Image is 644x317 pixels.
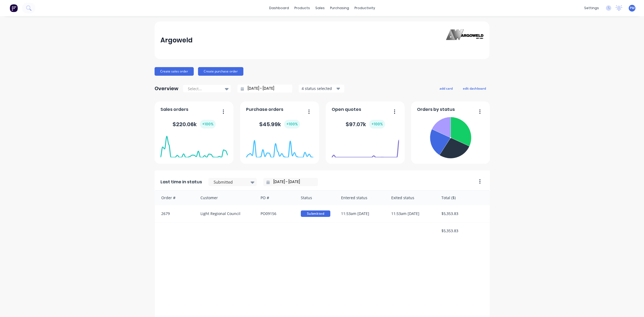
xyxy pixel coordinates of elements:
[386,191,436,205] div: Exited status
[417,106,455,113] span: Orders by status
[302,86,335,91] div: 4 status selected
[266,4,292,12] a: dashboard
[284,120,300,129] div: + 100 %
[301,210,330,217] span: Submitted
[436,85,456,92] button: add card
[292,4,313,12] div: products
[255,205,295,222] div: PO09156
[195,205,255,222] div: Light Regional Council
[255,191,295,205] div: PO #
[155,205,195,222] div: 2679
[581,4,602,12] div: settings
[200,120,216,129] div: + 100 %
[295,191,336,205] div: Status
[160,179,202,185] span: Last time in status
[386,205,436,222] div: 11:53am [DATE]
[160,106,188,113] span: Sales orders
[436,205,490,222] div: $5,353.83
[313,4,327,12] div: sales
[259,120,300,129] div: $ 45.99k
[436,191,490,205] div: Total ($)
[299,85,344,93] button: 4 status selected
[336,191,386,205] div: Entered status
[10,4,18,12] img: Factory
[155,83,178,94] div: Overview
[332,106,361,113] span: Open quotes
[160,35,193,46] div: Argoweld
[352,4,378,12] div: productivity
[369,120,385,129] div: + 100 %
[155,67,194,76] button: Create sales order
[246,106,283,113] span: Purchase orders
[198,67,243,76] button: Create purchase order
[195,191,255,205] div: Customer
[436,223,490,239] div: $5,353.83
[327,4,352,12] div: purchasing
[346,120,385,129] div: $ 97.07k
[630,6,635,10] span: PM
[459,85,489,92] button: edit dashboard
[173,120,216,129] div: $ 220.06k
[446,29,484,52] img: Argoweld
[336,205,386,222] div: 11:53am [DATE]
[155,191,195,205] div: Order #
